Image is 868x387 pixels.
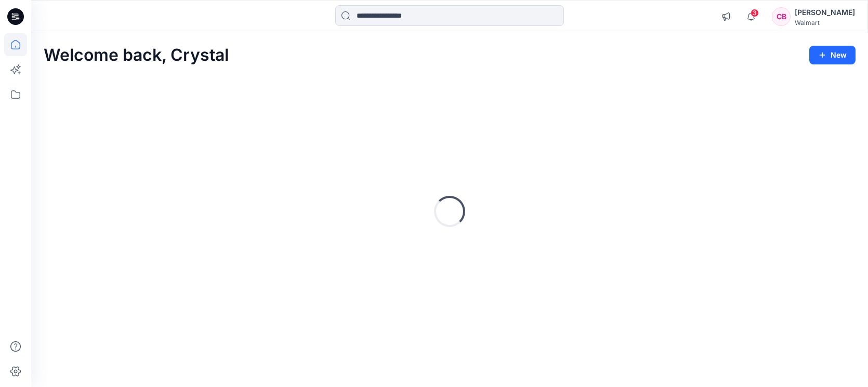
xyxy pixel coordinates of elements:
[809,46,856,64] button: New
[772,7,791,26] div: CB
[795,19,855,26] div: Walmart
[44,46,229,65] h2: Welcome back, Crystal
[795,6,855,19] div: [PERSON_NAME]
[751,9,759,17] span: 3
